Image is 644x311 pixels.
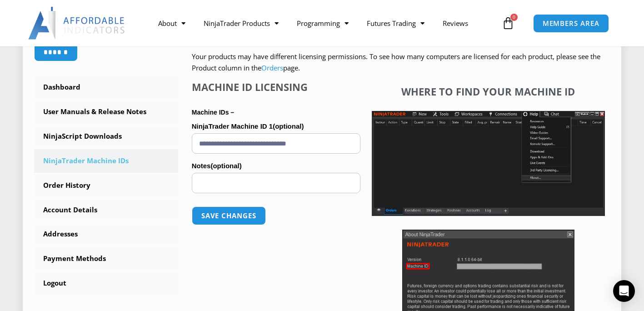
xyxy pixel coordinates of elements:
[192,159,360,173] label: Notes
[34,271,178,295] a: Logout
[34,75,178,99] a: Dashboard
[358,13,434,34] a: Futures Trading
[510,14,518,21] span: 0
[192,109,234,116] strong: Machine IDs –
[28,7,126,40] img: LogoAI | Affordable Indicators – NinjaTrader
[613,280,635,302] div: Open Intercom Messenger
[288,13,358,34] a: Programming
[261,63,283,72] a: Orders
[372,111,605,216] img: Screenshot 2025-01-17 1155544 | Affordable Indicators – NinjaTrader
[543,20,599,27] span: MEMBERS AREA
[195,13,288,34] a: NinjaTrader Products
[34,149,178,173] a: NinjaTrader Machine IDs
[34,100,178,124] a: User Manuals & Release Notes
[192,52,600,73] span: Your products may have different licensing permissions. To see how many computers are licensed fo...
[34,222,178,246] a: Addresses
[434,13,477,34] a: Reviews
[34,125,178,148] a: NinjaScript Downloads
[149,13,195,34] a: About
[34,174,178,197] a: Order History
[34,198,178,222] a: Account Details
[192,120,360,133] label: NinjaTrader Machine ID 1
[192,81,360,93] h4: Machine ID Licensing
[372,85,605,97] h4: Where to find your Machine ID
[192,206,266,225] button: Save changes
[34,75,178,295] nav: Account pages
[488,10,528,36] a: 0
[210,162,241,170] span: (optional)
[34,247,178,271] a: Payment Methods
[149,13,499,34] nav: Menu
[533,14,609,33] a: MEMBERS AREA
[273,122,304,130] span: (optional)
